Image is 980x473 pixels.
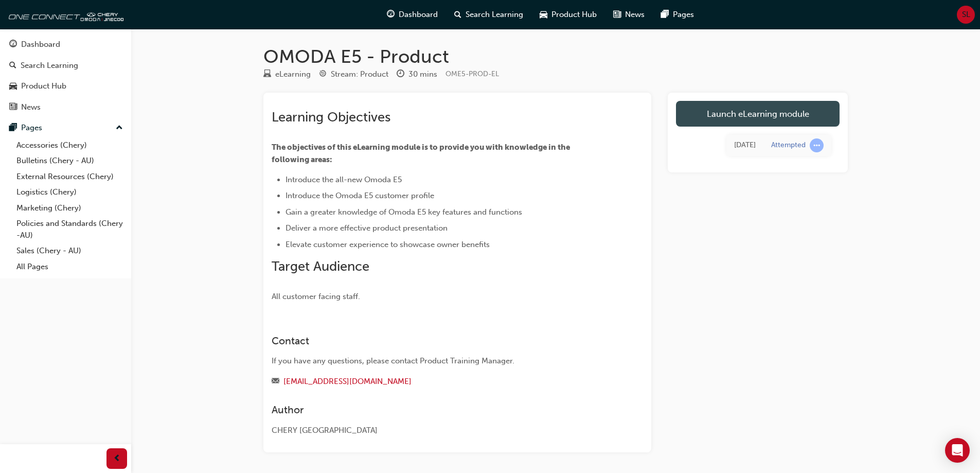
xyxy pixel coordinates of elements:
span: pages-icon [9,124,17,133]
a: guage-iconDashboard [379,4,446,25]
span: email-icon [272,377,279,387]
h3: Contact [272,335,606,347]
span: guage-icon [9,40,17,49]
span: guage-icon [387,8,395,21]
span: up-icon [116,121,123,135]
a: Sales (Chery - AU) [12,243,127,259]
div: 30 mins [408,68,437,80]
span: Gain a greater knowledge of Omoda E5 key features and functions [286,207,522,217]
a: External Resources (Chery) [12,169,127,185]
div: Stream [319,68,388,81]
div: eLearning [275,68,311,80]
span: clock-icon [397,70,404,79]
span: Learning Objectives [272,109,390,125]
span: search-icon [454,8,461,21]
a: Logistics (Chery) [12,184,127,200]
span: SL [962,9,970,21]
div: Duration [397,68,437,81]
button: Pages [4,118,127,137]
div: If you have any questions, please contact Product Training Manager. [272,355,606,367]
div: Sat Aug 23 2025 10:16:55 GMT+1000 (Australian Eastern Standard Time) [734,139,756,151]
span: prev-icon [113,452,121,465]
span: Introduce the Omoda E5 customer profile [286,191,434,200]
button: DashboardSearch LearningProduct HubNews [4,33,127,118]
a: news-iconNews [605,4,653,25]
span: Target Audience [272,258,369,274]
div: News [21,101,41,113]
span: learningRecordVerb_ATTEMPT-icon [810,138,824,152]
a: Product Hub [4,77,127,96]
div: Pages [21,122,42,134]
span: car-icon [540,8,547,21]
div: Attempted [771,141,806,150]
span: car-icon [9,82,17,91]
a: Accessories (Chery) [12,137,127,153]
span: Introduce the all-new Omoda E5 [286,175,402,184]
span: search-icon [9,61,16,71]
div: Stream: Product [331,68,388,80]
div: CHERY [GEOGRAPHIC_DATA] [272,425,606,436]
div: Open Intercom Messenger [945,438,970,463]
a: Search Learning [4,56,127,75]
h3: Author [272,404,606,416]
a: car-iconProduct Hub [531,4,605,25]
span: pages-icon [661,8,669,21]
button: SL [957,6,975,24]
div: Product Hub [21,80,66,92]
a: [EMAIL_ADDRESS][DOMAIN_NAME] [283,377,412,386]
span: All customer facing staff. [272,292,360,301]
span: Elevate customer experience to showcase owner benefits [286,240,490,249]
span: Dashboard [399,9,438,21]
span: Deliver a more effective product presentation [286,223,448,233]
div: Email [272,375,606,388]
a: News [4,98,127,117]
a: Policies and Standards (Chery -AU) [12,216,127,243]
span: The objectives of this eLearning module is to provide you with knowledge in the following areas: [272,143,572,164]
span: learningResourceType_ELEARNING-icon [263,70,271,79]
span: news-icon [9,103,17,112]
div: Dashboard [21,39,60,50]
a: search-iconSearch Learning [446,4,531,25]
img: oneconnect [5,4,123,25]
span: news-icon [613,8,621,21]
a: All Pages [12,259,127,275]
span: target-icon [319,70,327,79]
a: Dashboard [4,35,127,54]
a: Bulletins (Chery - AU) [12,153,127,169]
div: Type [263,68,311,81]
h1: OMODA E5 - Product [263,45,848,68]
span: Learning resource code [446,69,499,78]
a: Marketing (Chery) [12,200,127,216]
a: pages-iconPages [653,4,702,25]
span: News [625,9,645,21]
div: Search Learning [21,60,78,72]
span: Search Learning [466,9,523,21]
a: Launch eLearning module [676,101,840,127]
span: Product Hub [551,9,597,21]
span: Pages [673,9,694,21]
